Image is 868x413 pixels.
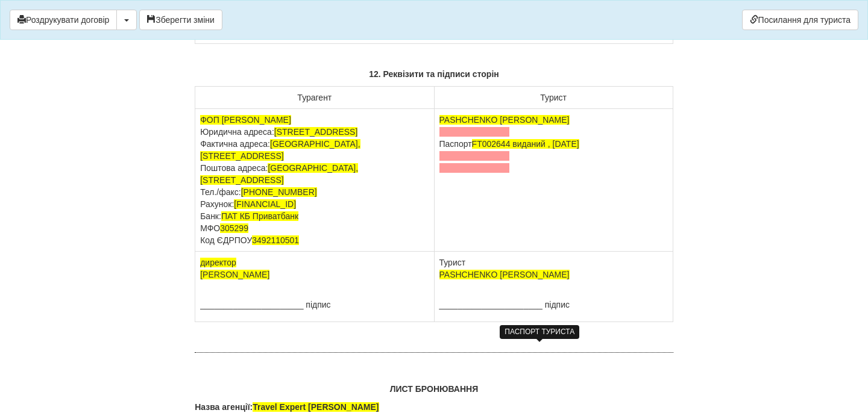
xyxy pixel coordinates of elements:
span: ФОП [PERSON_NAME] [200,115,291,125]
button: Зберегти зміни [139,10,222,30]
span: 3492110501 [252,235,299,245]
td: Турист [434,87,673,109]
span: Travel Expert [PERSON_NAME] [253,402,379,412]
span: [GEOGRAPHIC_DATA], [STREET_ADDRESS] [200,139,360,161]
td: Паспорт [434,109,673,252]
p: ______________________ підпис [200,299,429,311]
span: [PHONE_NUMBER] [241,187,317,197]
td: Турист [434,252,673,322]
p: ЛИСТ БРОНЮВАННЯ [195,383,673,395]
p: 12. Реквізити та підписи сторін [195,68,673,80]
a: Посилання для туриста [742,10,858,30]
span: директор [200,258,236,267]
div: ПАСПОРТ ТУРИСТА [500,325,579,339]
span: ПАТ КБ Приватбанк [221,211,298,221]
span: [GEOGRAPHIC_DATA], [STREET_ADDRESS] [200,163,358,185]
b: Назва агенції: [195,402,379,412]
button: Роздрукувати договір [10,10,117,30]
td: Юридична адреса: Фактична адреса: Поштова адреса: Тел./факс: Рахунок: Банк: МФО Код ЄДРПОУ [195,109,434,252]
span: 305299 [220,223,248,233]
span: PASHCHENKO [PERSON_NAME] [439,270,570,279]
span: FT002644 виданий , [DATE] [472,139,579,149]
span: [STREET_ADDRESS] [274,127,357,137]
span: [PERSON_NAME] [200,270,269,279]
span: [FINANCIAL_ID] [234,199,296,209]
span: PASHCHENKO [PERSON_NAME] [439,115,570,125]
td: Турагент [195,87,434,109]
p: ______________________ підпис [439,299,668,311]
